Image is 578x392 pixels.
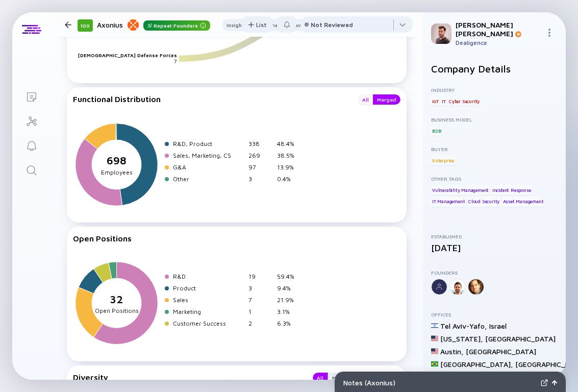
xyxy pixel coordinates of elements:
[277,296,301,304] div: 21.9%
[110,293,123,305] tspan: 32
[431,155,455,165] div: Enterprise
[552,380,557,385] img: Open Notes
[248,273,273,280] div: 19
[173,296,244,304] div: Sales
[248,320,273,327] div: 2
[448,96,481,106] div: Cyber Security
[73,94,348,105] div: Functional Distribution
[491,185,532,195] div: Incident Response
[174,59,177,65] text: 7
[173,308,244,315] div: Marketing
[173,320,244,327] div: Customer Success
[431,116,558,122] div: Business Model
[431,23,451,44] img: Gil Profile Picture
[313,373,328,383] button: All
[248,284,273,292] div: 3
[541,379,548,386] img: Expand Notes
[431,126,442,136] div: B2B
[277,175,301,183] div: 0.4%
[456,39,541,46] div: Dealigence
[440,347,464,356] div: Austin ,
[277,284,301,292] div: 9.4%
[431,185,490,195] div: Vulnerability Management
[173,273,244,280] div: R&D
[440,334,483,343] div: [US_STATE] ,
[431,197,466,207] div: IT Management
[173,284,244,292] div: Product
[248,140,273,148] div: 338
[248,175,273,183] div: 3
[78,19,93,32] div: 100
[173,175,244,183] div: Other
[502,197,545,207] div: Asset Management
[248,152,273,159] div: 269
[242,16,273,33] button: List
[12,84,51,108] a: Lists
[328,373,365,383] button: Managerial
[73,234,400,243] div: Open Positions
[174,31,177,37] text: 8
[431,360,438,367] img: Brazil Flag
[431,269,558,276] div: Founders
[107,155,127,167] tspan: 698
[431,242,558,253] div: [DATE]
[277,273,301,280] div: 59.4%
[143,20,210,31] div: Repeat Founders
[12,108,51,133] a: Investor Map
[431,348,438,355] img: United States Flag
[277,152,301,159] div: 38.5%
[277,140,301,148] div: 48.4%
[73,373,303,383] div: Diversity
[431,311,558,317] div: Offices
[12,133,51,157] a: Reminders
[173,163,244,171] div: G&A
[222,19,250,31] button: Insights
[545,29,554,37] img: Menu
[373,94,400,105] button: Merged
[466,347,536,356] div: [GEOGRAPHIC_DATA]
[431,233,558,239] div: Established
[95,307,139,315] tspan: Open Positions
[456,20,541,38] div: [PERSON_NAME] [PERSON_NAME]
[248,163,273,171] div: 97
[431,335,438,342] img: United States Flag
[431,146,558,152] div: Buyer
[78,53,177,59] text: [DEMOGRAPHIC_DATA] Defense Forces
[431,176,558,182] div: Other Tags
[97,18,210,31] div: Axonius
[248,296,273,304] div: 7
[431,96,439,106] div: IoT
[467,197,500,207] div: Cloud Security
[173,140,244,148] div: R&D, Product
[101,168,133,176] tspan: Employees
[277,308,301,315] div: 3.1%
[12,157,51,182] a: Search
[222,20,250,30] div: Insights
[248,308,273,315] div: 1
[343,378,537,387] div: Notes ( Axonius )
[277,320,301,327] div: 6.3%
[173,152,244,159] div: Sales, Marketing, CS
[489,322,507,330] div: Israel
[242,17,273,33] div: List
[311,21,353,29] div: Not Reviewed
[277,163,301,171] div: 13.9%
[358,94,373,105] button: All
[431,322,438,329] img: Israel Flag
[485,334,556,343] div: [GEOGRAPHIC_DATA]
[440,360,513,369] div: [GEOGRAPHIC_DATA] ,
[431,87,558,93] div: Industry
[431,63,558,75] h2: Company Details
[441,96,447,106] div: IT
[440,322,487,330] div: Tel Aviv-Yafo ,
